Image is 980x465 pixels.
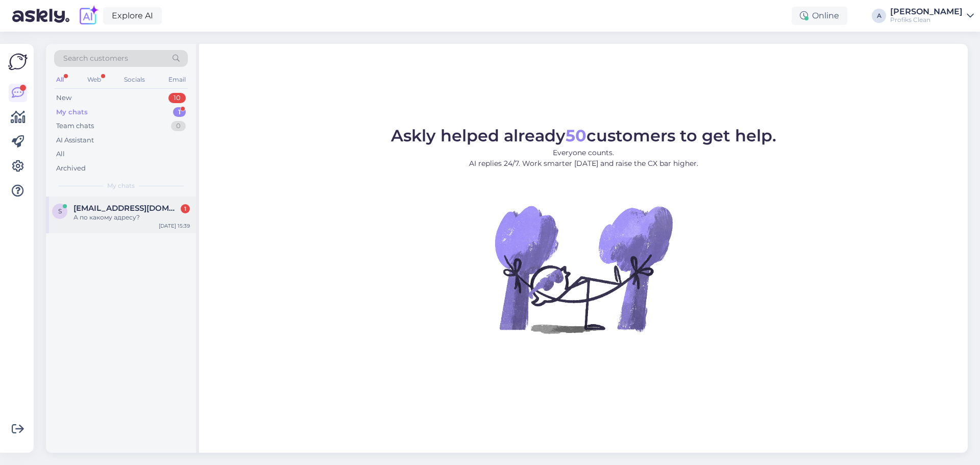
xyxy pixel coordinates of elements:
[103,7,162,25] a: Explore AI
[107,181,135,190] span: My chats
[54,73,66,86] div: All
[391,126,776,145] span: Askly helped already customers to get help.
[56,149,65,159] div: All
[63,53,128,64] span: Search customers
[85,73,103,86] div: Web
[168,93,186,103] div: 10
[171,121,186,131] div: 0
[78,5,99,27] img: explore-ai
[56,135,94,145] div: AI Assistant
[492,177,675,361] img: No Chat active
[56,93,71,103] div: New
[181,204,190,213] div: 1
[159,222,190,230] div: [DATE] 15:39
[792,7,847,25] div: Online
[56,121,94,131] div: Team chats
[391,148,776,169] p: Everyone counts. AI replies 24/7. Work smarter [DATE] and raise the CX bar higher.
[73,204,180,213] span: sudaba.agaeva2@gmail.com
[890,16,963,24] div: Profiks Clean
[58,207,62,215] span: s
[872,9,886,23] div: A
[890,8,963,16] div: [PERSON_NAME]
[173,107,186,117] div: 1
[56,107,88,117] div: My chats
[890,8,974,24] a: [PERSON_NAME]Profiks Clean
[566,126,586,145] b: 50
[122,73,147,86] div: Socials
[166,73,188,86] div: Email
[73,213,190,222] div: А по какому адресу?
[8,52,28,71] img: Askly Logo
[56,163,86,174] div: Archived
